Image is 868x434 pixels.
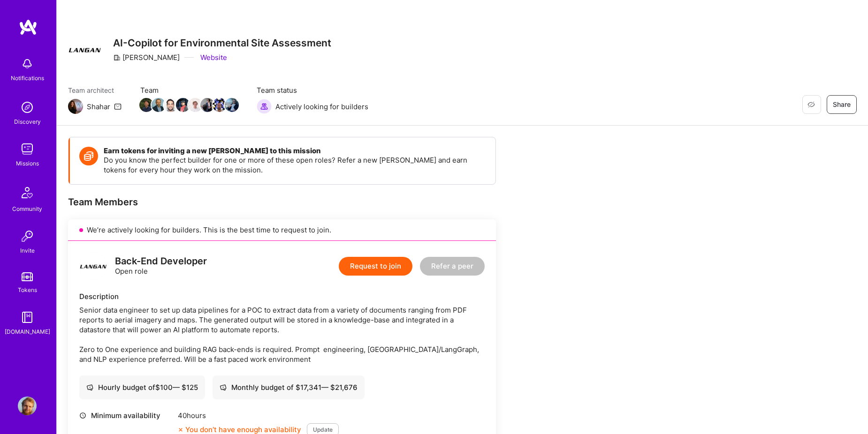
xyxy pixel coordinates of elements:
i: icon Mail [114,103,122,110]
i: icon EyeClosed [807,101,815,108]
i: icon Cash [220,384,227,391]
p: Do you know the perfect builder for one or more of these open roles? Refer a new [PERSON_NAME] an... [104,155,486,175]
span: Actively looking for builders [275,102,368,112]
img: Team Member Avatar [213,98,227,112]
div: Open role [115,256,207,276]
a: Team Member Avatar [189,97,201,113]
button: Share [827,95,857,114]
i: icon CompanyGray [113,54,121,61]
i: icon CloseOrange [178,427,183,433]
img: Team Architect [68,99,83,114]
div: Hourly budget of $ 100 — $ 125 [86,382,198,392]
img: logo [79,252,107,280]
img: discovery [18,98,37,117]
div: Back-End Developer [115,256,207,266]
div: We’re actively looking for builders. This is the best time to request to join. [68,219,496,241]
img: Token icon [79,147,98,165]
a: Team Member Avatar [226,97,238,113]
a: Team Member Avatar [213,97,226,113]
div: [DOMAIN_NAME] [5,327,50,337]
a: Team Member Avatar [152,97,165,113]
span: Team architect [68,85,122,95]
img: Team Member Avatar [188,98,202,112]
i: icon Cash [86,384,93,391]
div: Description [79,292,485,301]
img: teamwork [18,140,37,158]
h3: AI-Copilot for Environmental Site Assessment [113,37,331,49]
img: Team Member Avatar [152,98,166,112]
img: tokens [22,272,33,281]
img: Company Logo [68,33,102,67]
div: Team Members [68,196,496,208]
div: Invite [20,246,35,255]
a: Team Member Avatar [165,97,177,113]
a: Team Member Avatar [201,97,213,113]
img: Actively looking for builders [257,99,272,114]
span: Team status [257,85,368,95]
div: Discovery [14,117,41,127]
img: Team Member Avatar [176,98,190,112]
img: Team Member Avatar [200,98,214,112]
div: Tokens [18,285,37,295]
a: Website [198,52,227,62]
a: Team Member Avatar [140,97,152,113]
img: Team Member Avatar [139,98,153,112]
img: guide book [18,308,37,327]
img: Team Member Avatar [225,98,239,112]
img: logo [19,19,38,36]
span: Team [140,85,238,95]
div: Missions [16,158,39,168]
img: Team Member Avatar [164,98,178,112]
div: Shahar [87,102,110,112]
button: Refer a peer [420,257,485,276]
a: Team Member Avatar [177,97,189,113]
img: User Avatar [18,397,37,415]
a: User Avatar [15,397,39,415]
div: [PERSON_NAME] [113,52,180,62]
div: Minimum availability [79,411,173,420]
img: Invite [18,227,37,246]
img: Community [16,181,38,204]
div: Senior data engineer to set up data pipelines for a POC to extract data from a variety of documen... [79,305,485,364]
i: icon Clock [79,412,86,419]
div: Community [12,204,42,214]
h4: Earn tokens for inviting a new [PERSON_NAME] to this mission [104,147,486,155]
div: Monthly budget of $ 17,341 — $ 21,676 [220,382,358,392]
div: Notifications [11,73,44,83]
span: Share [833,100,851,109]
div: 40 hours [178,411,339,420]
img: bell [18,54,37,73]
button: Request to join [339,257,412,276]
